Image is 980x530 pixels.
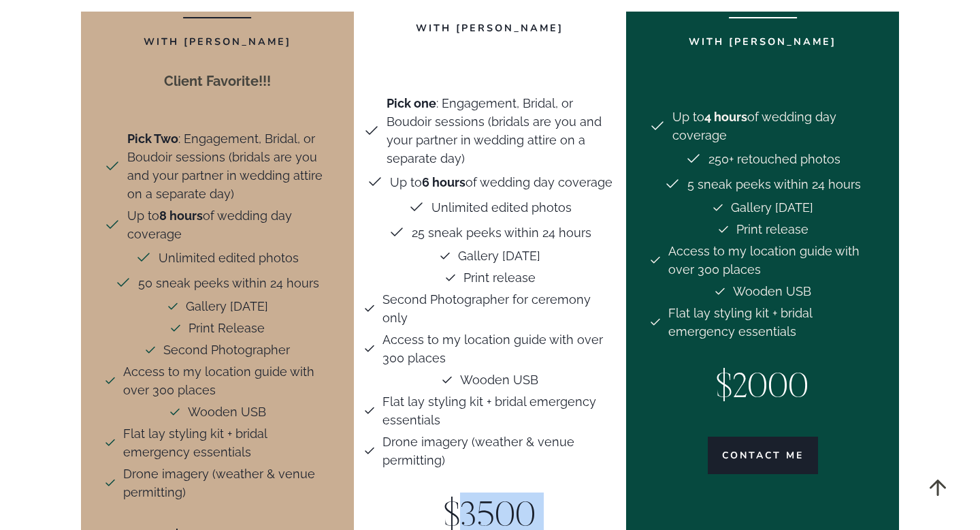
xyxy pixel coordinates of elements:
span: Wooden USB [188,403,266,421]
span: Wooden USB [733,282,811,300]
strong: Client Favorite!!! [164,73,271,89]
span: Drone imagery (weather & venue permitting) [382,433,617,469]
span: Second Photographer for ceremony only [382,290,617,327]
span: Access to my location guide with over 300 places [668,242,876,279]
a: Contact me [708,437,818,474]
span: 5 sneak peeks within 24 hours [687,175,861,193]
span: Gallery [DATE] [731,198,813,217]
span: Flat lay styling kit + bridal emergency essentials [668,304,876,341]
span: Flat lay styling kit + bridal emergency essentials [123,424,331,461]
span: 50 sneak peeks within 24 hours [138,274,319,292]
span: Wooden USB [460,371,538,389]
span: : Engagement, Bridal, or Boudoir sessions (bridals are you and your partner in wedding attire on ... [127,129,331,203]
span: Up to of wedding day coverage [390,173,612,191]
span: Gallery [DATE] [186,297,268,315]
span: Up to of wedding day coverage [672,108,876,144]
span: Access to my location guide with over 300 places [382,330,617,367]
span: Up to of wedding day coverage [127,206,331,243]
span: Print release [463,268,536,287]
span: Print release [736,220,808,238]
span: Contact me [722,448,804,463]
span: Gallery [DATE] [458,247,540,265]
span: Flat lay styling kit + bridal emergency essentials [382,392,617,429]
p: $2000 [649,364,876,415]
a: Scroll to top [915,465,960,510]
span: 250+ retouched photos [708,150,840,168]
strong: Pick Two [127,131,178,146]
strong: 8 hours [159,208,203,223]
span: Unlimited edited photos [159,249,299,267]
span: Drone imagery (weather & venue permitting) [123,465,331,501]
span: Access to my location guide with over 300 places [123,362,331,399]
span: Unlimited edited photos [431,198,572,217]
span: Second Photographer [163,341,290,359]
span: Print Release [189,319,265,337]
p: With [PERSON_NAME] [363,11,617,57]
span: 25 sneak peeks within 24 hours [412,223,591,242]
strong: 4 hours [704,110,747,124]
p: With [PERSON_NAME] [649,25,876,70]
strong: 6 hours [422,175,465,189]
p: With [PERSON_NAME] [104,25,331,50]
strong: Pick one [387,96,436,110]
span: : Engagement, Bridal, or Boudoir sessions (bridals are you and your partner in wedding attire on ... [387,94,617,168]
